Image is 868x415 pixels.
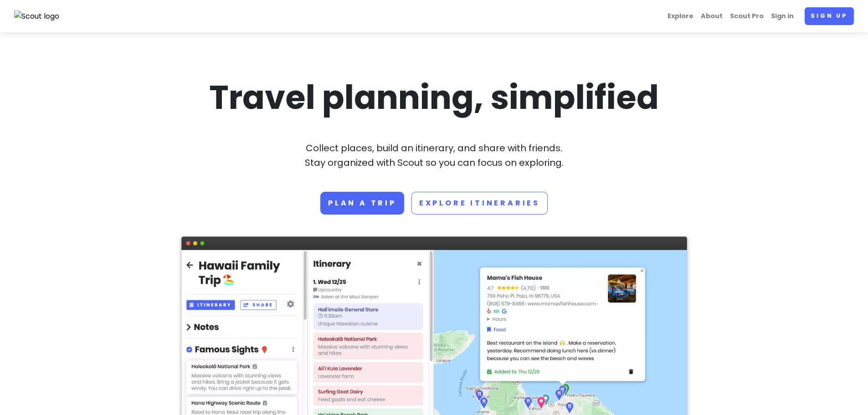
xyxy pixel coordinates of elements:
a: Plan a trip [320,192,404,215]
a: Sign in [767,7,797,25]
p: Collect places, build an itinerary, and share with friends. Stay organized with Scout so you can ... [181,141,687,170]
h1: Travel planning, simplified [181,76,687,119]
a: Explore [664,7,697,25]
a: Explore Itineraries [411,192,548,215]
a: Sign up [805,7,854,25]
a: Scout Pro [726,7,767,25]
img: Scout logo [14,10,60,22]
a: About [697,7,726,25]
